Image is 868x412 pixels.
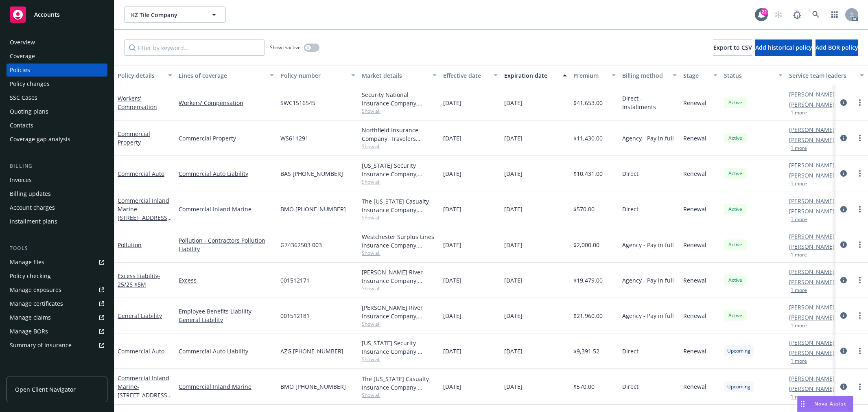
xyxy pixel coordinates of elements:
a: circleInformation [839,98,848,107]
span: [DATE] [504,169,523,178]
span: Active [727,206,743,213]
span: Accounts [34,11,60,18]
span: WS611291 [280,134,308,142]
button: 1 more [791,146,807,151]
span: Direct [622,205,638,213]
div: Security National Insurance Company, AmTrust Financial Services [362,90,437,107]
a: more [855,169,865,178]
div: Account charges [10,201,55,214]
a: [PERSON_NAME] [789,313,835,322]
span: Show all [362,250,437,256]
a: Manage BORs [7,325,107,338]
div: Manage BORs [10,325,48,338]
a: circleInformation [839,275,848,285]
a: Policies [7,64,107,77]
div: The [US_STATE] Casualty Insurance Company, Liberty Mutual [362,375,437,392]
a: circleInformation [839,204,848,214]
span: Open Client Navigator [15,385,76,394]
div: Coverage gap analysis [10,133,70,146]
div: Policies [10,64,30,77]
span: BAS [PHONE_NUMBER] [280,169,343,178]
span: [DATE] [504,311,523,320]
div: Status [724,71,774,80]
button: Stage [680,66,721,85]
a: circleInformation [839,169,848,178]
a: [PERSON_NAME] [789,384,835,393]
span: $2,000.00 [573,241,599,249]
a: Commercial Property [179,134,274,142]
div: Overview [10,36,35,49]
a: Account charges [7,201,107,214]
div: Manage certificates [10,297,63,310]
span: Renewal [683,99,706,107]
span: Active [727,170,743,177]
button: 1 more [791,110,807,115]
div: Lines of coverage [179,71,265,80]
span: $10,431.00 [573,169,603,178]
div: Billing method [622,71,668,80]
div: Manage exposures [10,283,61,296]
a: Commercial Auto [118,347,164,355]
a: Quoting plans [7,105,107,118]
a: Commercial Auto Liability [179,169,274,178]
span: [DATE] [443,241,461,249]
button: Nova Assist [797,396,853,412]
button: 1 more [791,323,807,328]
a: Switch app [826,7,843,23]
div: [US_STATE] Security Insurance Company, Liberty Mutual [362,339,437,356]
span: Direct - Installments [622,94,677,111]
span: Direct [622,382,638,391]
span: [DATE] [443,205,461,213]
div: Effective date [443,71,489,80]
span: Show inactive [270,44,301,51]
a: more [855,240,865,250]
div: Policy changes [10,77,50,90]
a: Commercial Auto [118,170,164,178]
a: circleInformation [839,133,848,143]
div: Quoting plans [10,105,48,118]
a: Invoices [7,173,107,186]
span: Renewal [683,311,706,320]
span: [DATE] [504,134,523,142]
a: General Liability [118,312,162,320]
button: Expiration date [501,66,570,85]
div: Billing [7,162,107,170]
a: [PERSON_NAME] [789,161,835,169]
div: Analytics hub [7,368,107,376]
span: Show all [362,392,437,399]
span: $41,653.00 [573,99,603,107]
a: Contacts [7,119,107,132]
a: circleInformation [839,382,848,392]
a: Pollution - Contractors Pollution Liability [179,236,274,253]
a: Manage claims [7,311,107,324]
span: [DATE] [443,134,461,142]
button: Policy number [277,66,359,85]
a: Manage certificates [7,297,107,310]
a: Start snowing [770,7,787,23]
a: Commercial Inland Marine [179,205,274,213]
span: Renewal [683,134,706,142]
button: Service team leaders [786,66,867,85]
a: Commercial Inland Marine [179,382,274,391]
div: Tools [7,244,107,252]
span: Agency - Pay in full [622,241,674,249]
button: Lines of coverage [175,66,277,85]
button: Market details [359,66,440,85]
a: [PERSON_NAME] [789,267,835,276]
span: Agency - Pay in full [622,134,674,142]
div: Billing updates [10,187,51,200]
div: [US_STATE] Security Insurance Company, Liberty Mutual [362,161,437,178]
button: 1 more [791,394,807,399]
a: Overview [7,36,107,49]
span: Add BOR policy [816,44,858,51]
a: Commercial Property [118,130,150,146]
a: General Liability [179,316,274,324]
span: [DATE] [443,347,461,355]
span: Nova Assist [814,400,846,407]
span: Show all [362,356,437,363]
a: circleInformation [839,240,848,250]
a: Workers' Compensation [179,99,274,107]
div: Policy number [280,71,346,80]
span: BMO [PHONE_NUMBER] [280,205,346,213]
a: Commercial Inland Marine [118,374,169,408]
